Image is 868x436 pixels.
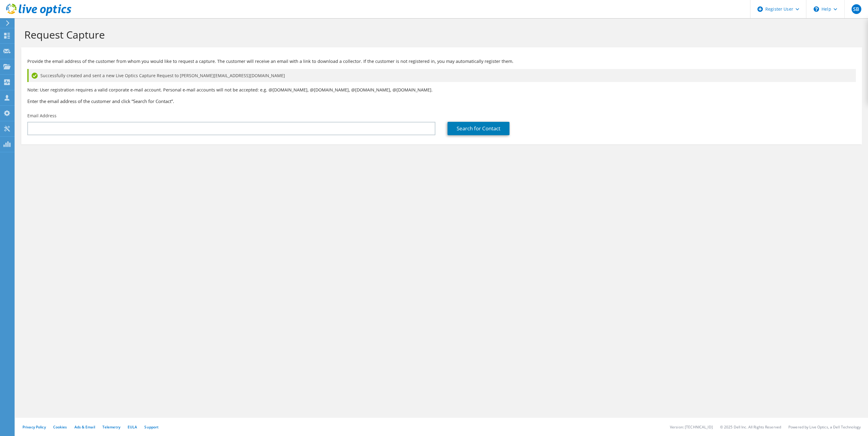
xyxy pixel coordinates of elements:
h3: Enter the email address of the customer and click “Search for Contact”. [27,98,856,105]
a: Support [144,424,159,430]
a: EULA [128,424,137,430]
a: Search for Contact [448,122,509,135]
a: Cookies [53,424,67,430]
span: SB [852,4,861,14]
li: Powered by Live Optics, a Dell Technology [788,424,861,430]
svg: \n [814,6,819,12]
span: Successfully created and sent a new Live Optics Capture Request to [PERSON_NAME][EMAIL_ADDRESS][D... [40,72,285,79]
li: Version: [TECHNICAL_ID] [670,424,713,430]
p: Note: User registration requires a valid corporate e-mail account. Personal e-mail accounts will ... [27,87,856,93]
a: Privacy Policy [22,424,46,430]
a: Telemetry [102,424,120,430]
a: Ads & Email [74,424,95,430]
p: Provide the email address of the customer from whom you would like to request a capture. The cust... [27,58,856,65]
label: Email Address [27,113,57,119]
h1: Request Capture [24,28,856,41]
li: © 2025 Dell Inc. All Rights Reserved [720,424,781,430]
